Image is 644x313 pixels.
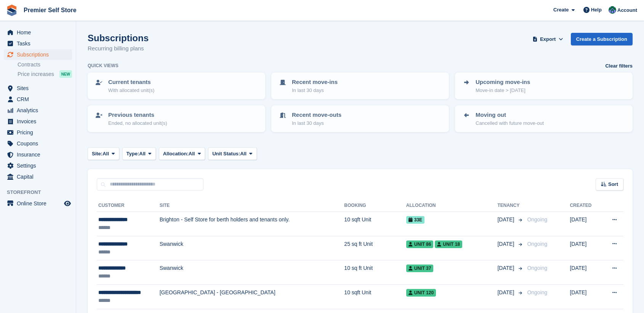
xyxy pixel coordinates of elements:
[476,111,544,119] p: Moving out
[17,83,62,94] span: Sites
[608,181,618,188] span: Sort
[17,149,62,160] span: Insurance
[570,284,601,309] td: [DATE]
[17,171,62,182] span: Capital
[527,216,547,223] span: Ongoing
[17,49,62,60] span: Subscriptions
[17,94,62,105] span: CRM
[17,105,62,116] span: Analytics
[344,284,406,309] td: 10 sqft Unit
[88,62,119,69] h6: Quick views
[272,106,448,131] a: Recent move-outs In last 30 days
[292,111,341,119] p: Recent move-outs
[122,147,156,160] button: Type: All
[108,111,167,119] p: Previous tenants
[17,27,62,38] span: Home
[617,6,637,14] span: Account
[212,150,240,158] span: Unit Status:
[344,212,406,236] td: 10 sqft Unit
[88,44,149,53] p: Recurring billing plans
[570,236,601,260] td: [DATE]
[571,33,633,45] a: Create a Subscription
[21,4,80,16] a: Premier Self Store
[476,78,530,87] p: Upcoming move-ins
[497,264,516,272] span: [DATE]
[18,61,72,68] a: Contracts
[476,87,530,94] p: Move-in date > [DATE]
[497,200,524,212] th: Tenancy
[17,116,62,127] span: Invoices
[189,150,195,158] span: All
[88,106,264,131] a: Previous tenants Ended, no allocated unit(s)
[4,160,72,171] a: menu
[272,73,448,98] a: Recent move-ins In last 30 days
[18,71,54,78] span: Price increases
[139,150,146,158] span: All
[292,87,338,94] p: In last 30 days
[108,87,154,94] p: With allocated unit(s)
[344,260,406,285] td: 10 sq ft Unit
[59,70,72,78] div: NEW
[531,33,565,45] button: Export
[4,49,72,60] a: menu
[570,212,601,236] td: [DATE]
[497,289,516,297] span: [DATE]
[4,27,72,38] a: menu
[406,240,434,248] span: Unit 86
[406,265,434,272] span: Unit 37
[97,200,160,212] th: Customer
[88,147,119,160] button: Site: All
[4,116,72,127] a: menu
[127,150,139,158] span: Type:
[540,35,556,43] span: Export
[456,73,632,98] a: Upcoming move-ins Move-in date > [DATE]
[4,94,72,105] a: menu
[344,236,406,260] td: 25 sq ft Unit
[497,216,516,224] span: [DATE]
[208,147,256,160] button: Unit Status: All
[92,150,103,158] span: Site:
[527,241,547,247] span: Ongoing
[17,127,62,138] span: Pricing
[591,6,602,14] span: Help
[88,33,149,43] h1: Subscriptions
[4,127,72,138] a: menu
[160,212,344,236] td: Brighton - Self Store for berth holders and tenants only.
[7,189,76,196] span: Storefront
[160,284,344,309] td: [GEOGRAPHIC_DATA] - [GEOGRAPHIC_DATA]
[570,260,601,285] td: [DATE]
[4,149,72,160] a: menu
[292,119,341,127] p: In last 30 days
[476,119,544,127] p: Cancelled with future move-out
[609,6,616,14] img: Jo Granger
[4,105,72,116] a: menu
[159,147,205,160] button: Allocation: All
[6,5,18,16] img: stora-icon-8386f47178a22dfd0bd8f6a31ec36ba5ce8667c1dd55bd0f319d3a0aa187defe.svg
[4,83,72,94] a: menu
[88,73,264,98] a: Current tenants With allocated unit(s)
[4,38,72,49] a: menu
[160,200,344,212] th: Site
[570,200,601,212] th: Created
[108,78,154,87] p: Current tenants
[17,138,62,149] span: Coupons
[406,200,498,212] th: Allocation
[240,150,247,158] span: All
[63,199,72,208] a: Preview store
[292,78,338,87] p: Recent move-ins
[17,160,62,171] span: Settings
[406,216,425,224] span: 33E
[527,265,547,271] span: Ongoing
[456,106,632,131] a: Moving out Cancelled with future move-out
[163,150,189,158] span: Allocation:
[4,171,72,182] a: menu
[17,198,62,209] span: Online Store
[435,240,462,248] span: Unit 18
[553,6,569,14] span: Create
[527,289,547,295] span: Ongoing
[344,200,406,212] th: Booking
[406,289,436,297] span: Unit 120
[103,150,109,158] span: All
[605,62,633,70] a: Clear filters
[17,38,62,49] span: Tasks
